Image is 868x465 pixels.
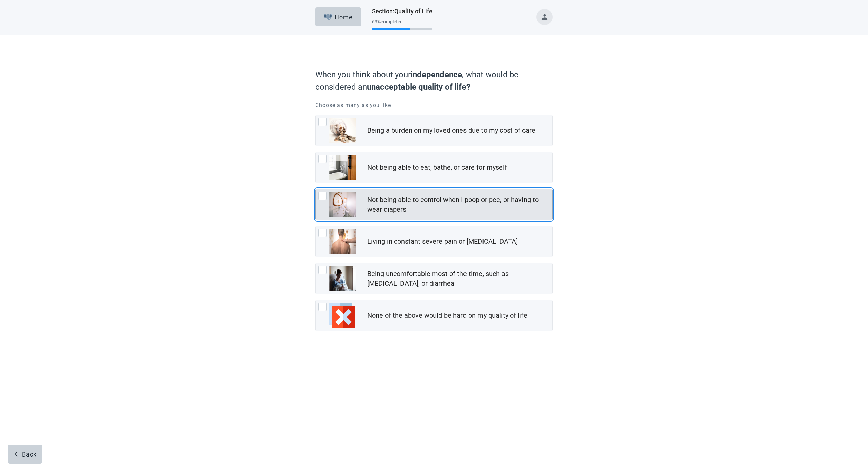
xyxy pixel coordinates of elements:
div: Being uncomfortable most of the time, such as [MEDICAL_DATA], or diarrhea [367,269,548,289]
div: Progress section [372,16,432,33]
div: Home [324,14,353,20]
div: Being uncomfortable most of the time, such as nausea, vomiting, or diarrhea, checkbox, not checked [315,263,553,294]
div: Living in constant severe pain or [MEDICAL_DATA] [367,237,518,246]
div: Not being able to eat, bathe, or care for myself, checkbox, not checked [315,152,553,183]
strong: independence [411,70,462,79]
button: ElephantHome [315,7,361,26]
div: Not being able to eat, bathe, or care for myself [367,163,507,172]
div: None of the above would be hard on my quality of life [367,311,527,320]
div: Not being able to control when I poop or pee, or having to wear diapers, checkbox, not checked [315,189,553,220]
div: None of the above would be hard on my quality of life, checkbox, not checked [315,300,553,331]
h1: Section : Quality of Life [372,6,432,16]
button: Toggle account menu [536,9,553,25]
img: Elephant [324,14,332,20]
p: Choose as many as you like [315,101,553,109]
button: arrow-leftBack [8,445,42,464]
div: Being a burden on my loved ones due to my cost of care, checkbox, not checked [315,115,553,146]
div: Not being able to control when I poop or pee, or having to wear diapers [367,195,548,215]
div: Being a burden on my loved ones due to my cost of care [367,126,535,135]
div: Back [14,451,37,458]
div: 63 % completed [372,19,432,24]
span: arrow-left [14,451,19,457]
label: When you think about your , what would be considered an [315,69,549,93]
strong: unacceptable quality of life? [367,82,470,92]
div: Living in constant severe pain or shortness of breath, checkbox, not checked [315,226,553,257]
